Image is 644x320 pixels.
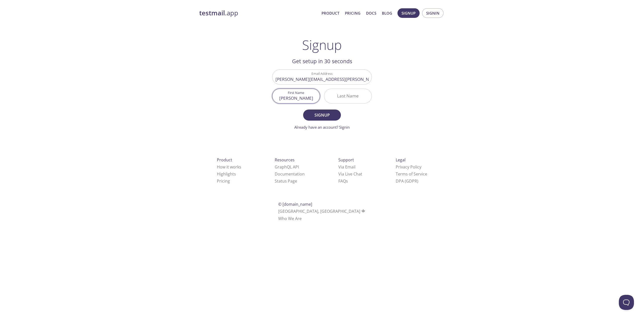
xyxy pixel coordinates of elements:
[199,9,317,17] a: testmail.app
[217,164,241,170] a: How it works
[275,164,299,170] a: GraphQL API
[396,157,406,163] span: Legal
[217,171,236,177] a: Highlights
[303,110,341,121] button: Signup
[338,178,348,184] a: FAQ
[275,178,297,184] a: Status Page
[278,216,302,221] a: Who We Are
[294,125,350,130] a: Already have an account? Signin
[275,157,295,163] span: Resources
[217,178,230,184] a: Pricing
[426,10,439,16] span: Signin
[275,171,305,177] a: Documentation
[345,10,360,16] a: Pricing
[302,37,342,52] h1: Signup
[278,201,312,207] span: © [DOMAIN_NAME]
[278,208,366,214] span: [GEOGRAPHIC_DATA], [GEOGRAPHIC_DATA]
[401,10,416,16] span: Signup
[422,8,444,18] button: Signin
[199,9,225,17] strong: testmail
[338,164,355,170] a: Via Email
[382,10,392,16] a: Blog
[309,112,335,119] span: Signup
[396,178,418,184] a: DPA (GDPR)
[397,8,420,18] button: Signup
[346,178,348,184] span: s
[321,10,339,16] a: Product
[396,164,421,170] a: Privacy Policy
[217,157,232,163] span: Product
[366,10,376,16] a: Docs
[338,157,354,163] span: Support
[338,171,362,177] a: Via Live Chat
[619,295,634,310] iframe: Help Scout Beacon - Open
[396,171,427,177] a: Terms of Service
[272,57,372,65] h2: Get setup in 30 seconds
